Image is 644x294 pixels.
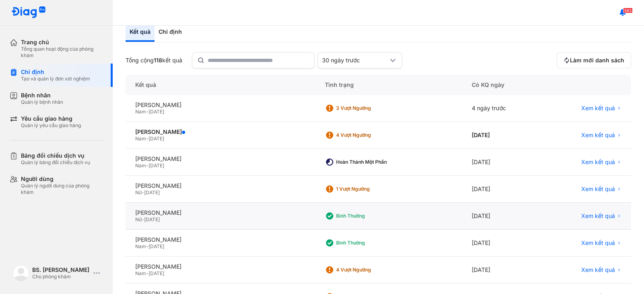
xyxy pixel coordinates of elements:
[21,152,90,159] div: Bảng đối chiếu dịch vụ
[135,128,305,136] div: [PERSON_NAME]
[135,101,305,109] div: [PERSON_NAME]
[135,136,146,142] span: Nam
[462,122,542,149] div: [DATE]
[146,109,149,115] span: -
[135,263,305,270] div: [PERSON_NAME]
[462,203,542,230] div: [DATE]
[462,230,542,257] div: [DATE]
[155,23,186,42] div: Chỉ định
[142,189,144,195] span: -
[315,75,462,95] div: Tình trạng
[126,75,315,95] div: Kết quả
[623,8,633,13] span: 563
[135,155,305,162] div: [PERSON_NAME]
[135,236,305,243] div: [PERSON_NAME]
[462,149,542,176] div: [DATE]
[462,95,542,122] div: 4 ngày trước
[336,132,400,138] div: 4 Vượt ngưỡng
[149,109,164,115] span: [DATE]
[154,57,162,64] span: 118
[144,189,160,195] span: [DATE]
[135,189,142,195] span: Nữ
[581,132,615,139] span: Xem kết quả
[462,75,542,95] div: Có KQ ngày
[32,266,90,273] div: BS. [PERSON_NAME]
[21,122,81,129] div: Quản lý yêu cầu giao hàng
[13,265,29,281] img: logo
[21,99,63,105] div: Quản lý bệnh nhân
[149,136,164,142] span: [DATE]
[146,136,149,142] span: -
[322,57,388,64] div: 30 ngày trước
[149,162,164,169] span: [DATE]
[336,240,400,246] div: Bình thường
[142,216,144,222] span: -
[581,239,615,247] span: Xem kết quả
[126,23,155,42] div: Kết quả
[21,175,103,183] div: Người dùng
[462,176,542,203] div: [DATE]
[581,158,615,166] span: Xem kết quả
[336,159,400,165] div: Hoàn thành một phần
[149,243,164,249] span: [DATE]
[21,92,63,99] div: Bệnh nhân
[581,212,615,220] span: Xem kết quả
[135,243,146,249] span: Nam
[146,243,149,249] span: -
[581,266,615,273] span: Xem kết quả
[11,6,46,19] img: logo
[336,105,400,111] div: 3 Vượt ngưỡng
[146,162,149,169] span: -
[144,216,160,222] span: [DATE]
[135,209,305,216] div: [PERSON_NAME]
[126,57,182,64] div: Tổng cộng kết quả
[146,270,149,276] span: -
[21,115,81,122] div: Yêu cầu giao hàng
[21,68,90,76] div: Chỉ định
[557,52,631,68] button: Làm mới danh sách
[135,216,142,222] span: Nữ
[135,270,146,276] span: Nam
[32,273,90,280] div: Chủ phòng khám
[21,159,90,166] div: Quản lý bảng đối chiếu dịch vụ
[336,213,400,219] div: Bình thường
[336,267,400,273] div: 4 Vượt ngưỡng
[135,182,305,189] div: [PERSON_NAME]
[336,186,400,192] div: 1 Vượt ngưỡng
[21,46,103,59] div: Tổng quan hoạt động của phòng khám
[21,39,103,46] div: Trang chủ
[462,257,542,284] div: [DATE]
[135,162,146,169] span: Nam
[21,183,103,195] div: Quản lý người dùng của phòng khám
[581,185,615,193] span: Xem kết quả
[135,109,146,115] span: Nam
[570,57,624,64] span: Làm mới danh sách
[581,105,615,112] span: Xem kết quả
[149,270,164,276] span: [DATE]
[21,76,90,82] div: Tạo và quản lý đơn xét nghiệm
